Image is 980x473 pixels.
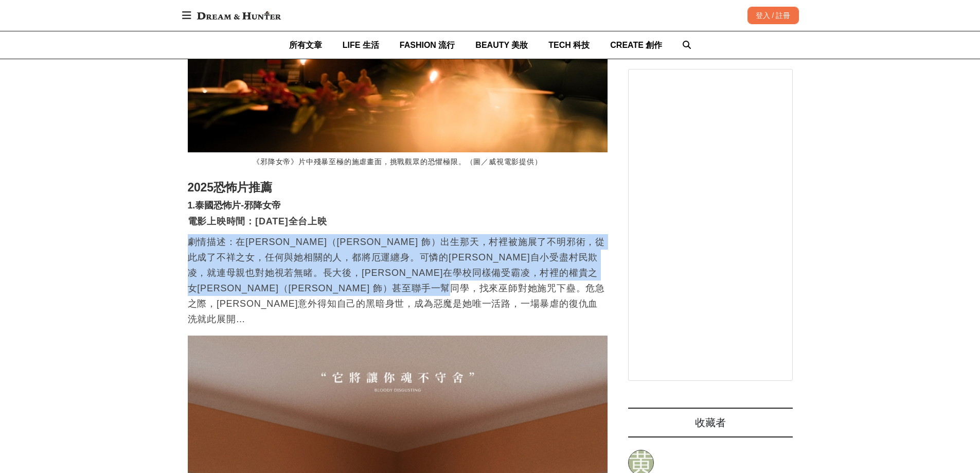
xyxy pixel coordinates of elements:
span: FASHION 流行 [400,41,455,49]
span: BEAUTY 美妝 [475,41,528,49]
a: LIFE 生活 [343,31,379,59]
img: Dream & Hunter [192,6,286,25]
span: 所有文章 [289,41,322,49]
p: 劇情描述：在[PERSON_NAME]（[PERSON_NAME] 飾）出生那天，村裡被施展了不明邪術，從此成了不祥之女，任何與她相關的人，都將厄運纏身。可憐的[PERSON_NAME]自小受盡... [188,234,608,327]
a: CREATE 創作 [610,31,662,59]
a: BEAUTY 美妝 [475,31,528,59]
span: LIFE 生活 [343,41,379,49]
div: 登入 / 註冊 [747,7,799,24]
a: 所有文章 [289,31,322,59]
a: FASHION 流行 [400,31,455,59]
h2: 2025恐怖片推薦 [188,181,608,195]
span: CREATE 創作 [610,41,662,49]
figcaption: 《邪降女帝》片中殘暴至極的施虐畫面，挑戰觀眾的恐懼極限。（圖／威視電影提供） [188,152,608,172]
span: 收藏者 [695,417,726,428]
span: TECH 科技 [548,41,590,49]
strong: 電影上映時間：[DATE]全台上映 [188,216,327,226]
h3: 1.泰國恐怖片-邪降女帝 [188,200,608,212]
a: TECH 科技 [548,31,590,59]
